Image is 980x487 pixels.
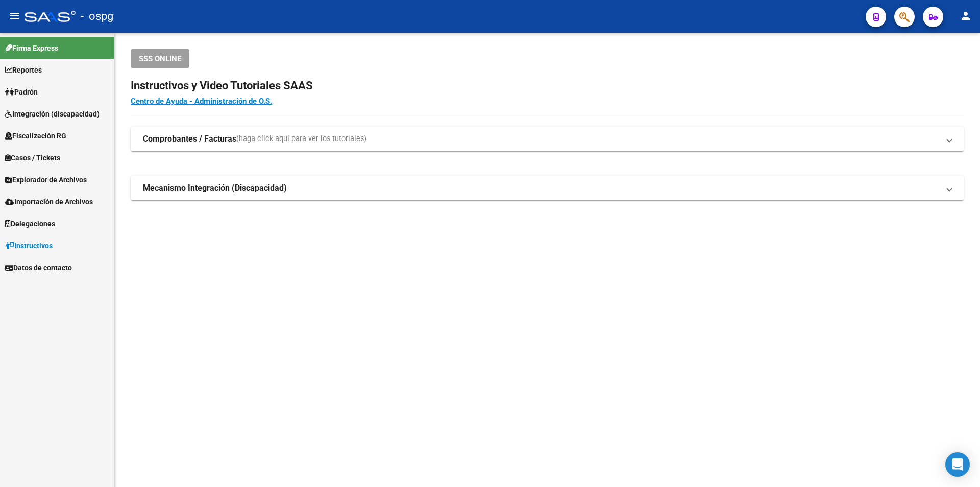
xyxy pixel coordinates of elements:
[5,240,53,251] span: Instructivos
[945,452,970,477] div: Open Intercom Messenger
[143,182,287,194] strong: Mecanismo Integración (Discapacidad)
[5,218,55,229] span: Delegaciones
[5,152,60,164] span: Casos / Tickets
[5,130,66,142] span: Fiscalización RG
[131,49,189,68] button: SSS ONLINE
[8,10,20,22] mat-icon: menu
[5,86,38,98] span: Padrón
[131,76,964,96] h2: Instructivos y Video Tutoriales SAAS
[5,196,93,207] span: Importación de Archivos
[131,176,964,200] mat-expansion-panel-header: Mecanismo Integración (Discapacidad)
[139,54,181,63] span: SSS ONLINE
[5,174,87,185] span: Explorador de Archivos
[143,133,236,145] strong: Comprobantes / Facturas
[5,262,72,273] span: Datos de contacto
[131,97,272,106] a: Centro de Ayuda - Administración de O.S.
[81,5,113,28] span: - ospg
[960,10,972,22] mat-icon: person
[131,127,964,151] mat-expansion-panel-header: Comprobantes / Facturas(haga click aquí para ver los tutoriales)
[5,108,100,120] span: Integración (discapacidad)
[236,133,366,145] span: (haga click aquí para ver los tutoriales)
[5,42,58,54] span: Firma Express
[5,64,42,76] span: Reportes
